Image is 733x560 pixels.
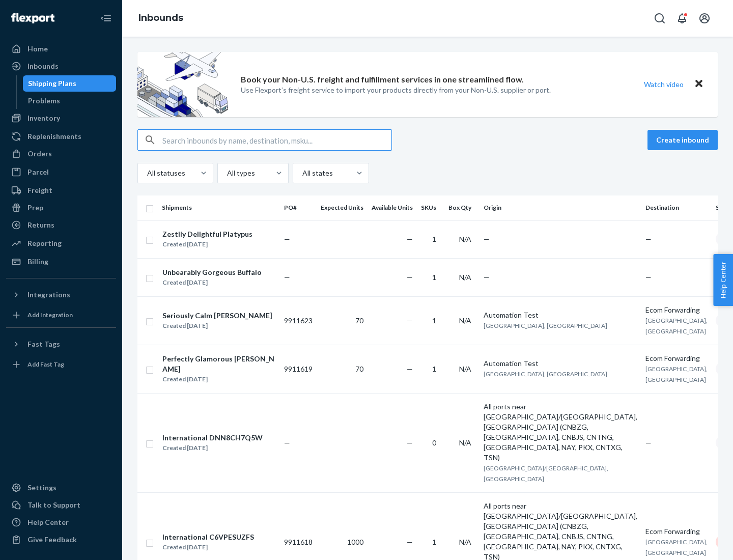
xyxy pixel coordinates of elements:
[284,438,290,447] span: —
[6,336,116,352] button: Fast Tags
[645,317,708,335] span: [GEOGRAPHIC_DATA], [GEOGRAPHIC_DATA]
[317,195,368,220] th: Expected Units
[6,110,116,126] a: Inventory
[162,321,272,331] div: Created [DATE]
[432,438,436,447] span: 0
[459,273,471,282] span: N/A
[280,296,317,345] td: 9911623
[637,77,690,92] button: Watch video
[23,75,117,92] a: Shipping Plans
[6,287,116,303] button: Integrations
[407,365,413,373] span: —
[407,235,413,243] span: —
[27,257,48,267] div: Billing
[432,316,436,325] span: 1
[713,254,733,306] span: Help Center
[407,273,413,282] span: —
[138,12,183,23] a: Inbounds
[226,168,227,178] input: All types
[27,149,52,159] div: Orders
[130,4,191,33] ol: breadcrumbs
[484,402,637,463] div: All ports near [GEOGRAPHIC_DATA]/[GEOGRAPHIC_DATA], [GEOGRAPHIC_DATA] (CNBZG, [GEOGRAPHIC_DATA], ...
[27,517,69,527] div: Help Center
[484,235,490,243] span: —
[432,365,436,373] span: 1
[11,13,54,23] img: Flexport logo
[162,311,272,321] div: Seriously Calm [PERSON_NAME]
[27,185,52,195] div: Freight
[6,254,116,270] a: Billing
[407,538,413,546] span: —
[27,290,70,300] div: Integrations
[459,538,471,546] span: N/A
[407,316,413,325] span: —
[6,307,116,323] a: Add Integration
[432,273,436,282] span: 1
[27,113,60,123] div: Inventory
[27,44,48,54] div: Home
[6,514,116,530] a: Help Center
[407,438,413,447] span: —
[241,74,524,86] p: Book your Non-U.S. freight and fulfillment services in one streamlined flow.
[459,438,471,447] span: N/A
[23,93,117,109] a: Problems
[694,8,715,29] button: Open account menu
[645,526,708,537] div: Ecom Forwarding
[280,195,317,220] th: PO#
[27,220,54,230] div: Returns
[27,500,80,510] div: Talk to Support
[6,58,116,74] a: Inbounds
[27,360,64,369] div: Add Fast Tag
[27,483,57,493] div: Settings
[27,311,73,319] div: Add Integration
[27,167,49,177] div: Parcel
[6,128,116,145] a: Replenishments
[6,41,116,57] a: Home
[650,8,670,29] button: Open Search Box
[284,273,290,282] span: —
[162,130,391,150] input: Search inbounds by name, destination, msku...
[6,217,116,233] a: Returns
[6,182,116,199] a: Freight
[96,8,116,29] button: Close Navigation
[645,438,652,447] span: —
[641,195,712,220] th: Destination
[27,339,60,349] div: Fast Tags
[459,235,471,243] span: N/A
[146,168,147,178] input: All statuses
[417,195,444,220] th: SKUs
[368,195,417,220] th: Available Units
[28,96,60,106] div: Problems
[27,131,81,142] div: Replenishments
[355,365,363,373] span: 70
[158,195,280,220] th: Shipments
[6,531,116,548] button: Give Feedback
[444,195,480,220] th: Box Qty
[27,535,77,545] div: Give Feedback
[27,203,43,213] div: Prep
[6,200,116,216] a: Prep
[484,358,637,369] div: Automation Test
[162,277,262,288] div: Created [DATE]
[645,305,708,315] div: Ecom Forwarding
[645,235,652,243] span: —
[484,273,490,282] span: —
[162,542,254,552] div: Created [DATE]
[6,235,116,251] a: Reporting
[645,538,708,556] span: [GEOGRAPHIC_DATA], [GEOGRAPHIC_DATA]
[645,273,652,282] span: —
[6,356,116,373] a: Add Fast Tag
[692,77,706,92] button: Close
[284,235,290,243] span: —
[484,464,608,483] span: [GEOGRAPHIC_DATA]/[GEOGRAPHIC_DATA], [GEOGRAPHIC_DATA]
[280,345,317,393] td: 9911619
[301,168,302,178] input: All states
[27,238,62,248] div: Reporting
[645,365,708,383] span: [GEOGRAPHIC_DATA], [GEOGRAPHIC_DATA]
[459,365,471,373] span: N/A
[480,195,641,220] th: Origin
[355,316,363,325] span: 70
[647,130,718,150] button: Create inbound
[484,322,607,329] span: [GEOGRAPHIC_DATA], [GEOGRAPHIC_DATA]
[28,78,76,89] div: Shipping Plans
